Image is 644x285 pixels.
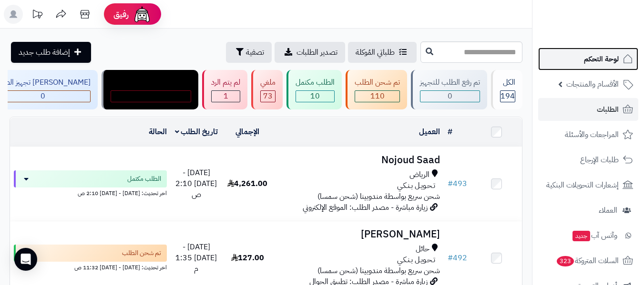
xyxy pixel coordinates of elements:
[246,47,264,58] span: تصفية
[355,77,400,88] div: تم شحن الطلب
[584,52,619,66] span: لوحة التحكم
[296,47,337,58] span: تصدير الطلبات
[397,255,435,265] span: تـحـويـل بـنـكـي
[113,9,129,20] span: رفيق
[296,91,334,102] div: 10
[296,77,335,88] div: الطلب مكتمل
[100,70,200,109] a: مندوب توصيل داخل الرياض 0
[579,22,635,42] img: logo-2.png
[409,169,429,180] span: الرياض
[409,70,489,109] a: تم رفع الطلب للتجهيز 0
[175,126,218,138] a: تاريخ الطلب
[419,126,440,138] a: العميل
[261,91,275,102] div: 73
[344,70,409,109] a: تم شحن الطلب 110
[277,155,440,166] h3: Nojoud Saad
[127,174,161,184] span: الطلب مكتمل
[538,98,638,121] a: الطلبات
[317,191,440,202] span: شحن سريع بواسطة مندوبينا (شحن سمسا)
[211,77,240,88] div: لم يتم الرد
[317,265,440,276] span: شحن سريع بواسطة مندوبينا (شحن سمسا)
[599,204,617,217] span: العملاء
[448,90,452,102] span: 0
[224,90,228,102] span: 1
[227,178,267,189] span: 4,261.00
[546,178,619,192] span: إشعارات التحويلات البنكية
[538,249,638,272] a: السلات المتروكة323
[448,252,467,264] a: #492
[557,256,574,266] span: 323
[133,5,152,24] img: ai-face.png
[14,187,167,197] div: اخر تحديث: [DATE] - [DATE] 2:10 ص
[11,42,91,63] a: إضافة طلب جديد
[538,148,638,171] a: طلبات الإرجاع
[501,90,515,102] span: 194
[122,248,161,258] span: تم شحن الطلب
[111,77,191,88] div: مندوب توصيل داخل الرياض
[175,167,217,200] span: [DATE] - [DATE] 2:10 ص
[420,91,480,102] div: 0
[275,42,345,63] a: تصدير الطلبات
[41,90,45,102] span: 0
[556,254,619,267] span: السلات المتروكة
[370,90,385,102] span: 110
[25,5,49,26] a: تحديثات المنصة
[231,252,264,264] span: 127.00
[175,241,217,275] span: [DATE] - [DATE] 1:35 م
[565,128,619,141] span: المراجعات والأسئلة
[111,91,191,102] div: 0
[14,262,167,272] div: اخر تحديث: [DATE] - [DATE] 11:32 ص
[212,91,240,102] div: 1
[348,42,417,63] a: طلباتي المُوكلة
[538,199,638,222] a: العملاء
[14,248,37,271] div: Open Intercom Messenger
[448,178,453,189] span: #
[303,202,428,213] span: زيارة مباشرة - مصدر الطلب: الموقع الإلكتروني
[277,229,440,240] h3: [PERSON_NAME]
[249,70,285,109] a: ملغي 73
[538,48,638,70] a: لوحة التحكم
[397,180,435,191] span: تـحـويـل بـنـكـي
[538,174,638,197] a: إشعارات التحويلات البنكية
[448,252,453,264] span: #
[149,90,153,102] span: 0
[597,103,619,116] span: الطلبات
[489,70,524,109] a: الكل194
[566,78,619,91] span: الأقسام والمنتجات
[19,47,70,58] span: إضافة طلب جديد
[420,77,480,88] div: تم رفع الطلب للتجهيز
[416,244,429,255] span: حائل
[149,126,167,138] a: الحالة
[200,70,249,109] a: لم يتم الرد 1
[448,126,452,138] a: #
[572,231,590,241] span: جديد
[285,70,344,109] a: الطلب مكتمل 10
[538,123,638,146] a: المراجعات والأسئلة
[310,90,320,102] span: 10
[263,90,273,102] span: 73
[572,229,617,242] span: وآتس آب
[538,224,638,247] a: وآتس آبجديد
[500,77,515,88] div: الكل
[235,126,259,138] a: الإجمالي
[355,91,399,102] div: 110
[226,42,272,63] button: تصفية
[260,77,276,88] div: ملغي
[356,47,395,58] span: طلباتي المُوكلة
[580,153,619,167] span: طلبات الإرجاع
[448,178,467,189] a: #493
